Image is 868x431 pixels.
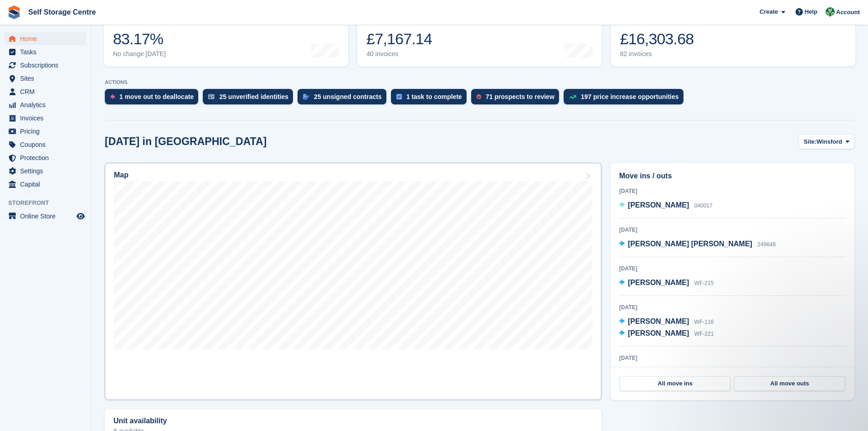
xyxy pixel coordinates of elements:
[119,93,194,100] div: 1 move out to deallocate
[20,46,75,58] span: Tasks
[5,151,86,164] a: menu
[366,30,434,48] div: £7,167.14
[836,8,860,17] span: Account
[114,171,128,179] h2: Map
[20,210,75,223] span: Online Store
[628,329,689,337] span: [PERSON_NAME]
[20,138,75,151] span: Coupons
[5,165,86,177] a: menu
[105,163,601,400] a: Map
[314,93,382,100] div: 25 unsigned contracts
[105,79,854,85] p: ACTIONS
[5,210,86,223] a: menu
[694,319,714,325] span: WF-116
[619,316,714,328] a: [PERSON_NAME] WF-116
[5,99,86,111] a: menu
[298,89,391,109] a: 25 unsigned contracts
[619,265,846,273] div: [DATE]
[5,125,86,138] a: menu
[817,137,842,146] span: Winsford
[113,417,167,425] h2: Unit availability
[611,8,855,66] a: Awaiting payment £16,303.68 82 invoices
[5,32,86,45] a: menu
[7,5,21,19] img: stora-icon-8386f47178a22dfd0bd8f6a31ec36ba5ce8667c1dd55bd0f319d3a0aa187defe.svg
[75,211,86,222] a: Preview store
[619,187,846,195] div: [DATE]
[5,178,86,191] a: menu
[694,280,714,286] span: WF-215
[20,112,75,125] span: Invoices
[564,89,688,109] a: 197 price increase opportunities
[5,138,86,151] a: menu
[20,99,75,111] span: Analytics
[105,135,267,148] h2: [DATE] in [GEOGRAPHIC_DATA]
[619,200,713,212] a: [PERSON_NAME] 040017
[20,178,75,191] span: Capital
[694,331,714,337] span: WF-221
[20,72,75,85] span: Sites
[25,5,99,20] a: Self Storage Centre
[113,30,166,48] div: 83.17%
[619,303,846,312] div: [DATE]
[113,50,166,58] div: No change [DATE]
[804,137,817,146] span: Site:
[620,376,730,391] a: All move ins
[757,241,776,248] span: 249648
[477,94,481,99] img: prospect-51fa495bee0391a8d652442698ab0144808aea92771e9ea1ae160a38d050c398.svg
[391,89,471,109] a: 1 task to complete
[105,89,203,109] a: 1 move out to deallocate
[471,89,564,109] a: 71 prospects to review
[5,46,86,58] a: menu
[760,7,778,16] span: Create
[5,85,86,98] a: menu
[486,93,555,100] div: 71 prospects to review
[628,279,689,286] span: [PERSON_NAME]
[406,93,462,100] div: 1 task to complete
[799,134,854,149] button: Site: Winsford
[619,239,776,250] a: [PERSON_NAME] [PERSON_NAME] 249648
[619,226,846,234] div: [DATE]
[5,72,86,85] a: menu
[20,125,75,138] span: Pricing
[619,171,846,182] h2: Move ins / outs
[396,94,402,99] img: task-75834270c22a3079a89374b754ae025e5fb1db73e45f91037f5363f120a921f8.svg
[569,95,576,99] img: price_increase_opportunities-93ffe204e8149a01c8c9dc8f82e8f89637d9d84a8eef4429ea346261dce0b2c0.svg
[20,165,75,177] span: Settings
[581,93,679,100] div: 197 price increase opportunities
[8,198,91,208] span: Storefront
[619,354,846,362] div: [DATE]
[208,94,215,99] img: verify_identity-adf6edd0f0f0b5bbfe63781bf79b02c33cf7c696d77639b501bdc392416b5a36.svg
[694,203,713,209] span: 040017
[20,85,75,98] span: CRM
[357,8,601,66] a: Month-to-date sales £7,167.14 40 invoices
[826,7,835,16] img: Neil Taylor
[219,93,288,100] div: 25 unverified identities
[805,7,817,16] span: Help
[5,112,86,125] a: menu
[20,59,75,72] span: Subscriptions
[303,94,309,99] img: contract_signature_icon-13c848040528278c33f63329250d36e43548de30e8caae1d1a13099fd9432cc5.svg
[734,376,845,391] a: All move outs
[620,30,694,48] div: £16,303.68
[5,59,86,72] a: menu
[628,240,752,248] span: [PERSON_NAME] [PERSON_NAME]
[619,328,714,340] a: [PERSON_NAME] WF-221
[20,32,75,45] span: Home
[619,277,714,289] a: [PERSON_NAME] WF-215
[104,8,348,66] a: Occupancy 83.17% No change [DATE]
[620,50,694,58] div: 82 invoices
[628,201,689,209] span: [PERSON_NAME]
[203,89,298,109] a: 25 unverified identities
[628,317,689,325] span: [PERSON_NAME]
[366,50,434,58] div: 40 invoices
[20,151,75,164] span: Protection
[110,94,115,99] img: move_outs_to_deallocate_icon-f764333ba52eb49d3ac5e1228854f67142a1ed5810a6f6cc68b1a99e826820c5.svg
